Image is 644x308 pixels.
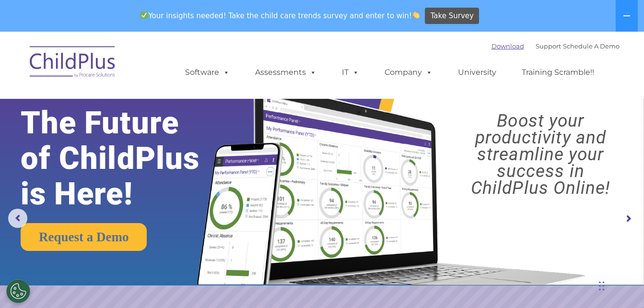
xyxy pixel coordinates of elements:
[431,8,474,24] span: Take Survey
[487,204,644,308] iframe: Chat Widget
[448,63,506,82] a: University
[563,42,620,50] a: Schedule A Demo
[133,63,163,71] span: Last name
[492,42,524,50] a: Download
[21,105,226,212] rs-layer: The Future of ChildPlus is Here!
[25,39,121,87] img: ChildPlus by Procare Solutions
[21,223,147,251] a: Request a Demo
[599,272,605,300] div: Drag
[536,42,561,50] a: Support
[412,12,420,19] img: 👏
[445,112,636,196] rs-layer: Boost your productivity and streamline your success in ChildPlus Online!
[6,279,30,303] button: Cookies Settings
[425,8,479,24] a: Take Survey
[375,63,442,82] a: Company
[492,42,620,50] font: |
[246,63,326,82] a: Assessments
[332,63,369,82] a: IT
[133,103,174,110] span: Phone number
[141,12,148,19] img: ✅
[176,63,239,82] a: Software
[512,63,604,82] a: Training Scramble!!
[137,6,424,25] span: Your insights needed! Take the child care trends survey and enter to win!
